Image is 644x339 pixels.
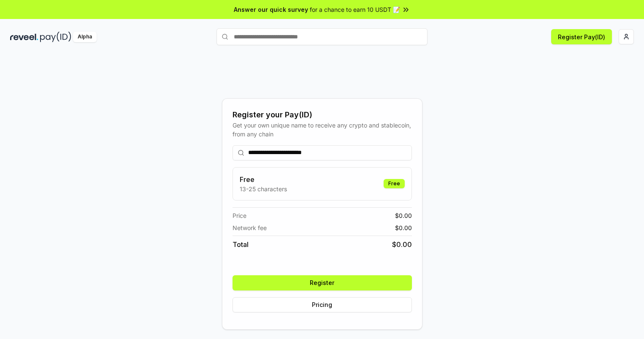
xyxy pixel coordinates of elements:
[233,121,412,138] div: Get your own unique name to receive any crypto and stablecoin, from any chain
[73,32,97,42] div: Alpha
[10,32,38,42] img: reveel_dark
[240,174,287,184] h3: Free
[395,223,412,232] span: $ 0.00
[233,211,246,220] span: Price
[233,223,267,232] span: Network fee
[233,239,249,250] span: Total
[233,297,412,312] button: Pricing
[233,109,412,121] div: Register your Pay(ID)
[240,184,287,193] p: 13-25 characters
[395,211,412,220] span: $ 0.00
[40,32,71,42] img: pay_id
[551,29,612,44] button: Register Pay(ID)
[310,5,400,14] span: for a chance to earn 10 USDT 📝
[233,275,412,290] button: Register
[392,239,412,250] span: $ 0.00
[234,5,308,14] span: Answer our quick survey
[384,179,405,188] div: Free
